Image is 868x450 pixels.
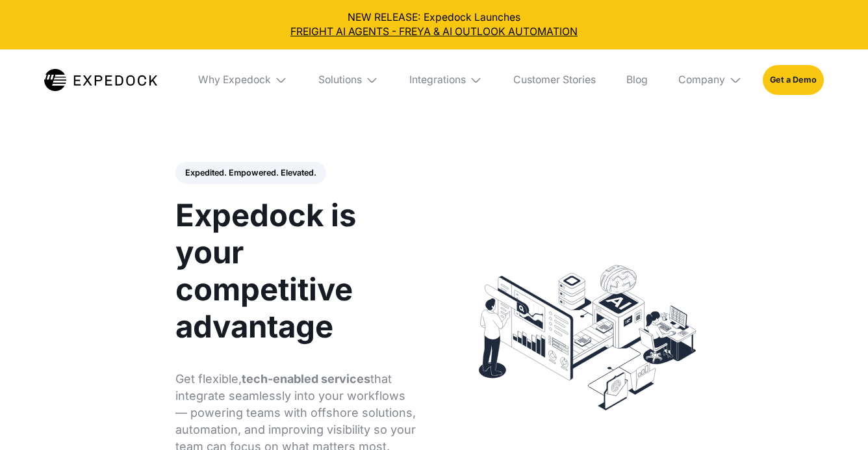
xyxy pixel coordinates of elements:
[503,49,606,111] a: Customer Stories
[318,73,362,86] div: Solutions
[678,73,725,86] div: Company
[616,49,658,111] a: Blog
[763,65,824,95] a: Get a Demo
[10,25,858,39] a: FREIGHT AI AGENTS - FREYA & AI OUTLOOK AUTOMATION
[175,197,419,345] h1: Expedock is your competitive advantage
[242,372,370,386] strong: tech-enabled services
[198,73,271,86] div: Why Expedock
[10,10,858,39] div: NEW RELEASE: Expedock Launches
[409,73,466,86] div: Integrations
